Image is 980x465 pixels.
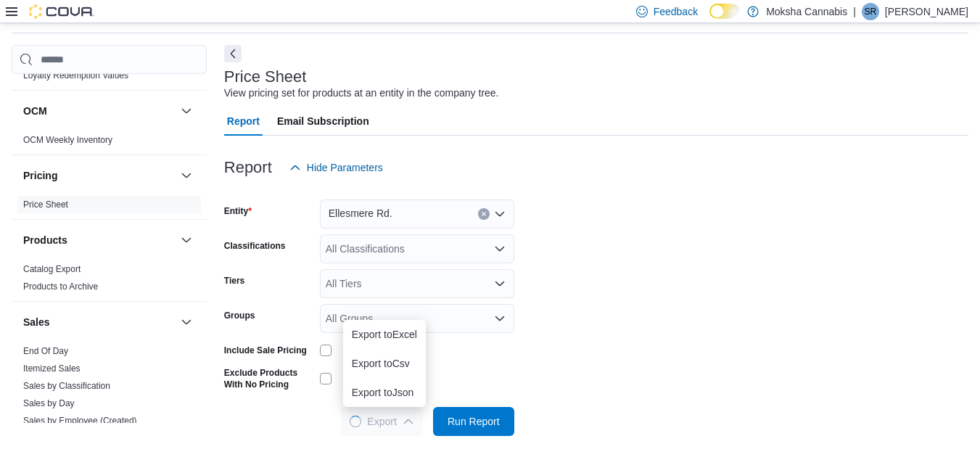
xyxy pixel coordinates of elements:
span: Products to Archive [23,281,98,292]
div: Pricing [12,196,207,219]
span: Hide Parameters [307,160,383,175]
button: LoadingExport [341,407,422,436]
h3: Report [224,159,272,176]
h3: Price Sheet [224,68,307,86]
button: Hide Parameters [284,153,389,182]
label: Groups [224,310,255,321]
span: SR [865,3,877,20]
button: Open list of options [494,313,506,324]
button: Export toJson [343,378,426,407]
span: Run Report [448,414,500,429]
span: Export [350,407,413,436]
span: Loading [350,416,361,427]
a: End Of Day [23,346,68,356]
h3: Pricing [23,168,57,183]
button: Products [23,233,175,247]
a: Itemized Sales [23,363,81,374]
button: Clear input [478,208,490,220]
button: Pricing [23,168,175,183]
span: Export to Json [352,387,417,398]
button: Pricing [178,167,195,184]
label: Entity [224,205,252,217]
button: Export toCsv [343,349,426,378]
a: Loyalty Redemption Values [23,70,128,81]
span: Report [227,107,260,136]
p: | [853,3,856,20]
label: Tiers [224,275,244,287]
button: OCM [178,102,195,120]
button: Next [224,45,242,62]
a: Catalog Export [23,264,81,274]
button: Open list of options [494,208,506,220]
span: OCM Weekly Inventory [23,134,112,146]
div: Saurav Rao [862,3,879,20]
h3: Products [23,233,67,247]
span: Export to Excel [352,329,417,340]
span: Export to Csv [352,358,417,369]
label: Exclude Products With No Pricing [224,367,314,390]
span: Sales by Day [23,398,75,409]
p: Moksha Cannabis [766,3,847,20]
span: Catalog Export [23,263,81,275]
a: Price Sheet [23,199,68,210]
span: Itemized Sales [23,363,81,374]
button: Sales [178,313,195,331]
a: Sales by Employee (Created) [23,416,137,426]
a: Products to Archive [23,281,98,292]
span: Email Subscription [277,107,369,136]
span: Loyalty Redemption Values [23,70,128,81]
div: Products [12,260,207,301]
img: Cova [29,4,94,19]
button: Open list of options [494,278,506,289]
button: Products [178,231,195,249]
span: Price Sheet [23,199,68,210]
input: Dark Mode [709,4,740,19]
button: OCM [23,104,175,118]
span: Sales by Classification [23,380,110,392]
span: Sales by Employee (Created) [23,415,137,427]
button: Run Report [433,407,514,436]
h3: Sales [23,315,50,329]
label: Include Sale Pricing [224,345,307,356]
a: OCM Weekly Inventory [23,135,112,145]
button: Export toExcel [343,320,426,349]
p: [PERSON_NAME] [885,3,968,20]
button: Open list of options [494,243,506,255]
a: Sales by Day [23,398,75,408]
span: Ellesmere Rd. [329,205,392,222]
a: Sales by Classification [23,381,110,391]
div: OCM [12,131,207,155]
div: View pricing set for products at an entity in the company tree. [224,86,499,101]
h3: OCM [23,104,47,118]
span: End Of Day [23,345,68,357]
button: Sales [23,315,175,329]
label: Classifications [224,240,286,252]
span: Feedback [654,4,698,19]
